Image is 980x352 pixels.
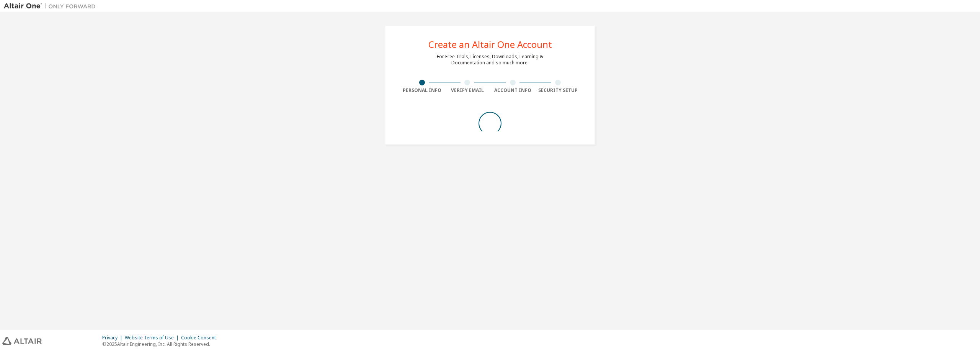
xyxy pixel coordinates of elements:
p: © 2025 Altair Engineering, Inc. All Rights Reserved. [102,341,220,347]
div: Cookie Consent [181,335,220,341]
img: Altair One [4,2,100,10]
div: Website Terms of Use [125,335,181,341]
div: Account Info [490,87,536,93]
div: Personal Info [399,87,445,93]
div: Privacy [102,335,125,341]
img: altair_logo.svg [2,337,42,345]
div: For Free Trials, Licenses, Downloads, Learning & Documentation and so much more. [437,54,543,66]
div: Verify Email [445,87,490,93]
div: Create an Altair One Account [428,40,552,49]
div: Security Setup [536,87,581,93]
